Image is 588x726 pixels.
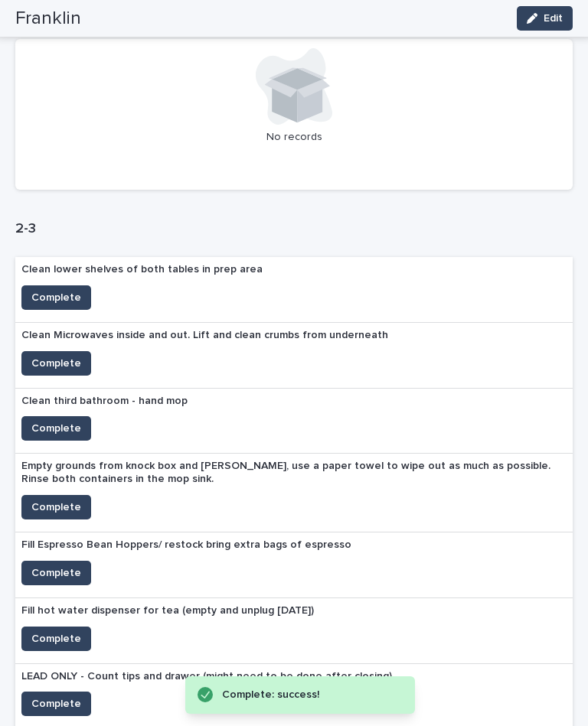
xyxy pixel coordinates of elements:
[31,631,81,646] span: Complete
[21,329,388,342] p: Clean Microwaves inside and out. Lift and clean crumbs from underneath
[15,389,573,454] a: Clean third bathroom - hand mopComplete
[21,604,314,617] p: Fill hot water dispenser for tea (empty and unplug [DATE])
[21,692,91,716] button: Complete
[15,8,81,30] h2: Franklin
[544,13,563,24] span: Edit
[15,220,573,239] h1: 2-3
[31,696,81,711] span: Complete
[15,598,573,664] a: Fill hot water dispenser for tea (empty and unplug [DATE])Complete
[31,290,81,305] span: Complete
[31,565,81,581] span: Complete
[21,416,91,441] button: Complete
[21,395,188,408] p: Clean third bathroom - hand mop
[21,263,263,276] p: Clean lower shelves of both tables in prep area
[15,257,573,323] a: Clean lower shelves of both tables in prep areaComplete
[15,454,573,532] a: Empty grounds from knock box and [PERSON_NAME], use a paper towel to wipe out as much as possible...
[21,351,91,376] button: Complete
[15,532,573,598] a: Fill Espresso Bean Hoppers/ restock bring extra bags of espressoComplete
[15,323,573,389] a: Clean Microwaves inside and out. Lift and clean crumbs from underneathComplete
[31,500,81,515] span: Complete
[31,421,81,436] span: Complete
[21,670,392,683] p: LEAD ONLY - Count tips and drawer (might need to be done after closing)
[21,627,91,651] button: Complete
[222,685,384,705] div: Complete: success!
[21,561,91,585] button: Complete
[517,6,573,31] button: Edit
[24,131,563,144] p: No records
[21,539,351,552] p: Fill Espresso Bean Hoppers/ restock bring extra bags of espresso
[21,460,567,486] p: Empty grounds from knock box and [PERSON_NAME], use a paper towel to wipe out as much as possible...
[31,356,81,371] span: Complete
[21,495,91,519] button: Complete
[21,285,91,310] button: Complete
